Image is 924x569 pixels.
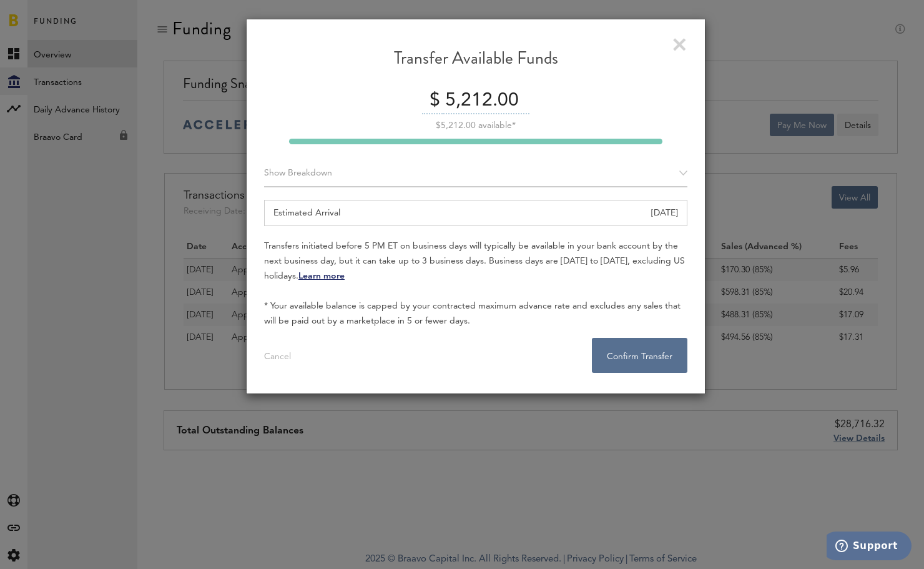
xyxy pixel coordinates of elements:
div: Transfer Available Funds [264,47,687,79]
button: Confirm Transfer [592,338,687,373]
span: Show [264,169,285,177]
div: Transfers initiated before 5 PM ET on business days will typically be available in your bank acco... [264,239,687,329]
button: Cancel [249,338,306,373]
div: Estimated Arrival [264,200,687,226]
div: Breakdown [264,160,687,187]
iframe: Opens a widget where you can find more information [827,532,912,563]
div: $5,212.00 available* [264,121,687,130]
a: Learn more [298,272,345,280]
div: $ [422,88,440,114]
div: [DATE] [651,200,678,225]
